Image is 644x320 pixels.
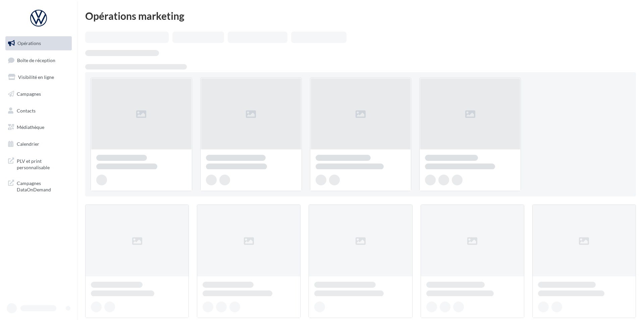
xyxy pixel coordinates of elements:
[18,74,54,80] span: Visibilité en ligne
[4,120,73,134] a: Médiathèque
[4,36,73,50] a: Opérations
[17,91,41,97] span: Campagnes
[17,124,44,130] span: Médiathèque
[4,154,73,174] a: PLV et print personnalisable
[17,57,55,63] span: Boîte de réception
[17,40,41,46] span: Opérations
[85,11,636,21] div: Opérations marketing
[17,141,39,147] span: Calendrier
[17,179,69,193] span: Campagnes DataOnDemand
[4,104,73,118] a: Contacts
[4,53,73,67] a: Boîte de réception
[4,70,73,84] a: Visibilité en ligne
[4,176,73,196] a: Campagnes DataOnDemand
[17,107,36,113] span: Contacts
[4,87,73,101] a: Campagnes
[17,156,69,171] span: PLV et print personnalisable
[4,137,73,151] a: Calendrier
